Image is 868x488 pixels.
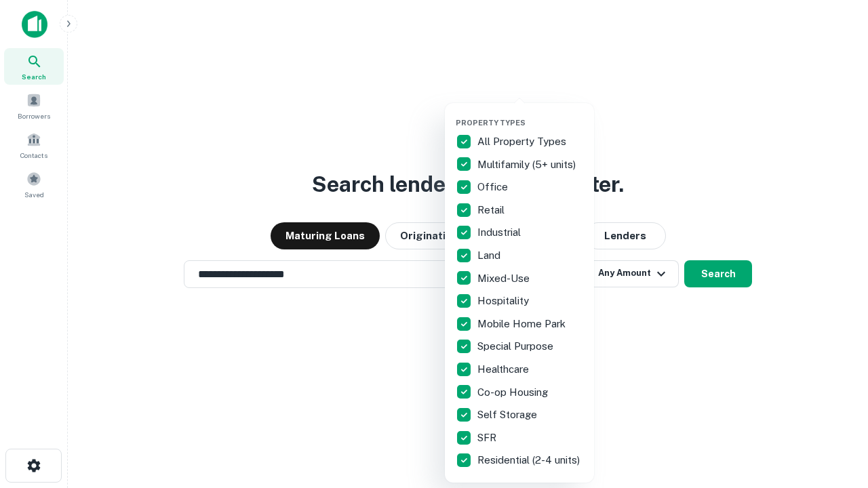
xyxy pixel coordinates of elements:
p: Co-op Housing [477,384,551,401]
p: Residential (2-4 units) [477,452,583,468]
p: All Property Types [477,134,569,150]
p: Retail [477,202,507,218]
p: Self Storage [477,407,540,423]
p: Land [477,247,503,264]
p: Mobile Home Park [477,316,568,332]
p: Industrial [477,224,524,241]
p: Mixed-Use [477,270,532,287]
p: Multifamily (5+ units) [477,157,578,173]
iframe: Chat Widget [800,380,868,445]
p: Office [477,179,511,195]
span: Property Types [456,119,526,127]
p: Hospitality [477,293,532,309]
p: Healthcare [477,361,532,378]
p: SFR [477,430,499,446]
p: Special Purpose [477,338,556,354]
